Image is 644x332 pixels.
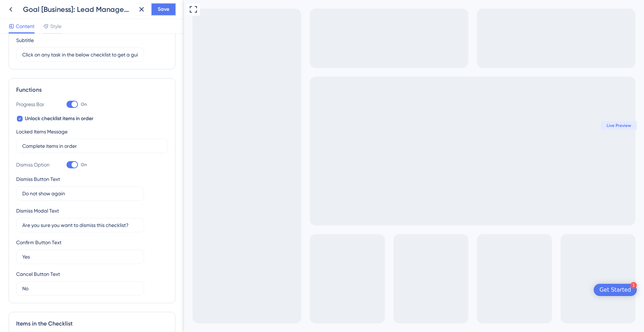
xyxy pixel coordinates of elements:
div: Dismiss Option [16,160,52,169]
div: Locked Items Message [16,127,68,136]
div: Goal [Business]: Lead Management [23,4,132,14]
span: Content [16,22,34,31]
input: Header 2 [22,51,138,59]
div: Dismiss Modal Text [16,206,59,215]
div: Cancel Button Text [16,270,60,278]
span: On [81,162,87,168]
span: Save [158,5,169,14]
div: 1 [446,282,453,288]
input: Type the value [22,285,138,292]
div: Subtitle [16,36,34,45]
div: Progress Bar [16,100,52,109]
div: Items in the Checklist [16,319,168,328]
div: Get Started [415,286,447,294]
input: Type the value [22,190,138,197]
span: On [81,101,87,107]
div: Open Get Started checklist, remaining modules: 1 [410,284,453,296]
div: Functions [16,86,168,94]
span: Live Preview [423,123,447,128]
div: Confirm Button Text [16,238,61,247]
button: Save [151,3,176,16]
input: Type the value [22,221,138,229]
input: Type the value [22,253,138,261]
span: Unlock checklist items in order [25,114,93,123]
div: Dismiss Button Text [16,175,60,183]
input: Type the value [22,142,162,150]
span: Style [50,22,61,31]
